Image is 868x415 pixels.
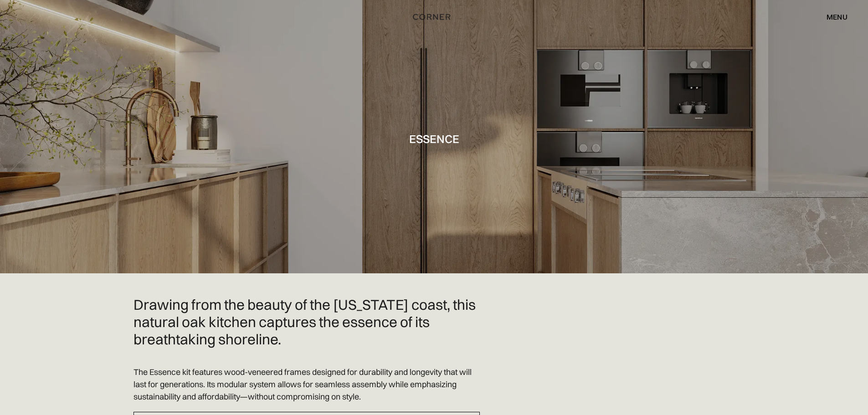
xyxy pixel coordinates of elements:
a: home [403,11,465,23]
h1: Essence [409,133,459,145]
div: menu [827,13,847,20]
h2: Drawing from the beauty of the [US_STATE] coast, this natural oak kitchen captures the essence of... [134,296,480,348]
p: The Essence kit features wood-veneered frames designed for durability and longevity that will las... [134,366,480,403]
div: menu [817,9,847,25]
